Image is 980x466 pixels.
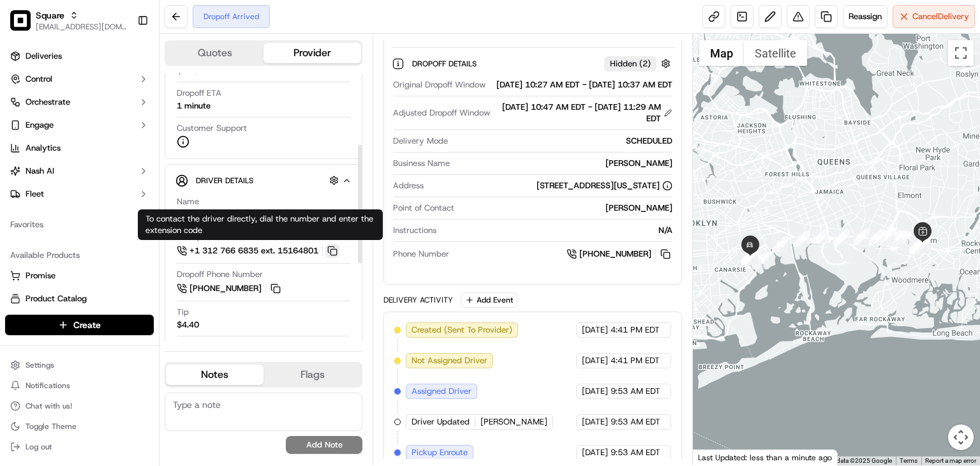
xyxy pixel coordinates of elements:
[833,229,850,246] div: 28
[461,292,517,308] button: Add Event
[537,180,672,192] div: [STREET_ADDRESS][US_STATE]
[26,73,52,85] span: Control
[393,107,490,119] span: Adjusted Dropoff Window
[480,416,547,428] span: [PERSON_NAME]
[752,253,769,269] div: 32
[744,40,807,66] button: Show satellite imagery
[880,229,896,246] div: 22
[26,270,56,282] span: Promise
[121,185,205,198] span: API Documentation
[745,253,762,269] div: 33
[393,135,448,147] span: Delivery Mode
[582,447,608,458] span: [DATE]
[26,188,44,200] span: Fleet
[393,158,450,169] span: Business Name
[43,122,209,135] div: Start new chat
[696,449,738,465] a: Open this area in Google Maps (opens a new window)
[43,135,161,145] div: We're available if you need us!
[26,293,87,304] span: Product Catalog
[103,180,210,203] a: 💻API Documentation
[177,244,339,258] a: +1 312 766 6835 ext. 15164801
[610,58,651,70] span: Hidden ( 2 )
[891,230,907,247] div: 20
[699,40,744,66] button: Show street map
[177,209,244,220] div: [PERSON_NAME]
[5,214,154,235] div: Favorites
[5,5,132,36] button: SquareSquare[EMAIL_ADDRESS][DOMAIN_NAME]
[412,324,512,336] span: Created (Sent To Provider)
[876,229,893,245] div: 25
[913,237,930,253] div: 18
[383,295,453,305] div: Delivery Activity
[73,319,101,331] span: Create
[567,247,672,261] a: [PHONE_NUMBER]
[177,269,263,280] span: Dropoff Phone Number
[5,315,154,335] button: Create
[696,449,738,465] img: Google
[912,11,969,22] span: Cancel Delivery
[412,355,487,366] span: Not Assigned Driver
[453,135,672,147] div: SCHEDULED
[849,11,882,22] span: Reassign
[878,226,895,243] div: 23
[582,386,608,397] span: [DATE]
[491,79,672,91] div: [DATE] 10:27 AM EDT - [DATE] 10:37 AM EDT
[412,59,479,69] span: Dropoff Details
[26,421,77,432] span: Toggle Theme
[196,176,253,186] span: Driver Details
[611,447,660,458] span: 9:53 AM EDT
[36,22,127,32] button: [EMAIL_ADDRESS][DOMAIN_NAME]
[822,457,892,464] span: Map data ©2025 Google
[909,236,926,253] div: 19
[13,51,232,71] p: Welcome 👋
[166,365,264,385] button: Notes
[13,13,38,38] img: Nash
[264,365,361,385] button: Flags
[138,209,383,240] div: To contact the driver directly, dial the number and enter the extension code
[495,101,672,124] div: [DATE] 10:47 AM EDT - [DATE] 11:29 AM EDT
[5,289,154,309] button: Product Catalog
[5,377,154,395] button: Notifications
[26,401,72,411] span: Chat with us!
[5,397,154,415] button: Chat with us!
[177,196,199,207] span: Name
[5,266,154,286] button: Promise
[925,457,976,464] a: Report a map error
[611,416,660,428] span: 9:53 AM EDT
[5,245,154,266] div: Available Products
[26,50,62,62] span: Deliveries
[5,138,154,158] a: Analytics
[36,9,64,22] button: Square
[127,216,154,226] span: Pylon
[611,324,660,336] span: 4:41 PM EDT
[893,5,975,28] button: CancelDelivery
[772,236,789,253] div: 31
[108,186,118,197] div: 💻
[843,5,887,28] button: Reassign
[10,293,149,304] a: Product Catalog
[177,100,211,112] div: 1 minute
[26,142,61,154] span: Analytics
[177,87,221,99] span: Dropoff ETA
[579,248,651,260] span: [PHONE_NUMBER]
[868,229,885,246] div: 26
[217,126,232,141] button: Start new chat
[393,180,424,192] span: Address
[611,386,660,397] span: 9:53 AM EDT
[582,416,608,428] span: [DATE]
[5,438,154,456] button: Log out
[5,92,154,112] button: Orchestrate
[741,248,758,264] div: 37
[177,319,199,331] div: $4.40
[412,386,471,397] span: Assigned Driver
[5,161,154,181] button: Nash AI
[177,282,283,296] a: [PHONE_NUMBER]
[26,96,70,108] span: Orchestrate
[26,165,54,177] span: Nash AI
[5,69,154,89] button: Control
[914,234,931,251] div: 14
[812,229,828,246] div: 29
